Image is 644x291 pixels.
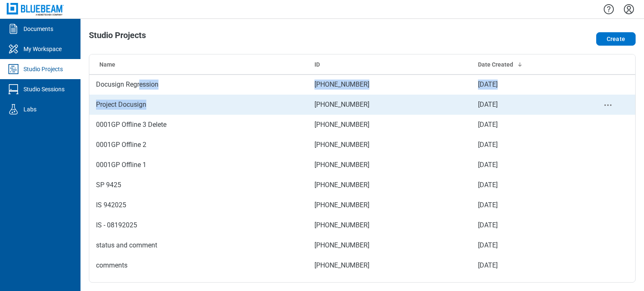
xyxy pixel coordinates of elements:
td: [PHONE_NUMBER] [308,195,472,215]
td: [DATE] [471,235,580,255]
div: Documents [23,25,53,33]
td: [PHONE_NUMBER] [308,115,472,135]
td: comments [89,255,308,276]
td: [DATE] [471,75,580,95]
img: Bluebeam, Inc. [7,3,64,15]
td: Project Docusign [89,95,308,115]
td: [PHONE_NUMBER] [308,215,472,235]
td: [DATE] [471,155,580,175]
div: Studio Sessions [23,85,65,93]
td: [PHONE_NUMBER] [308,75,472,95]
div: ID [314,60,465,69]
svg: My Workspace [7,42,20,56]
div: My Workspace [23,45,62,53]
div: Studio Projects [23,65,63,73]
td: 0001GP Offline 3 Delete [89,115,308,135]
td: [DATE] [471,255,580,276]
td: status and comment [89,235,308,255]
svg: Studio Sessions [7,82,20,96]
td: [PHONE_NUMBER] [308,235,472,255]
div: Labs [23,105,36,113]
svg: Labs [7,103,20,116]
td: 0001GP Offline 1 [89,155,308,175]
td: [DATE] [471,175,580,195]
td: [DATE] [471,95,580,115]
td: [PHONE_NUMBER] [308,95,472,115]
td: [DATE] [471,215,580,235]
td: IS 942025 [89,195,308,215]
td: Docusign Regression [89,75,308,95]
button: project-actions-menu [603,100,613,110]
td: IS - 08192025 [89,215,308,235]
h1: Studio Projects [89,31,146,44]
td: [PHONE_NUMBER] [308,135,472,155]
svg: Studio Projects [7,62,20,76]
td: [DATE] [471,115,580,135]
svg: Documents [7,22,20,36]
td: [DATE] [471,195,580,215]
td: [PHONE_NUMBER] [308,155,472,175]
td: [PHONE_NUMBER] [308,255,472,276]
div: Name [99,60,301,69]
td: [PHONE_NUMBER] [308,175,472,195]
button: Settings [622,2,636,16]
div: Date Created [478,60,574,69]
td: SP 9425 [89,175,308,195]
button: Create [596,32,636,46]
td: [DATE] [471,135,580,155]
td: 0001GP Offline 2 [89,135,308,155]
